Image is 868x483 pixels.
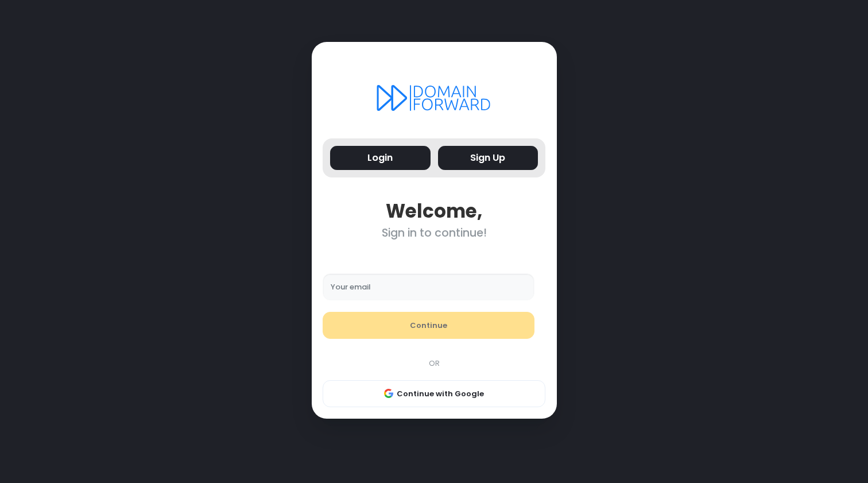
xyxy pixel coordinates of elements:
[323,380,545,408] button: Continue with Google
[438,146,538,171] button: Sign Up
[323,200,545,222] div: Welcome,
[330,146,431,171] button: Login
[323,226,545,239] div: Sign in to continue!
[317,358,551,369] div: OR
